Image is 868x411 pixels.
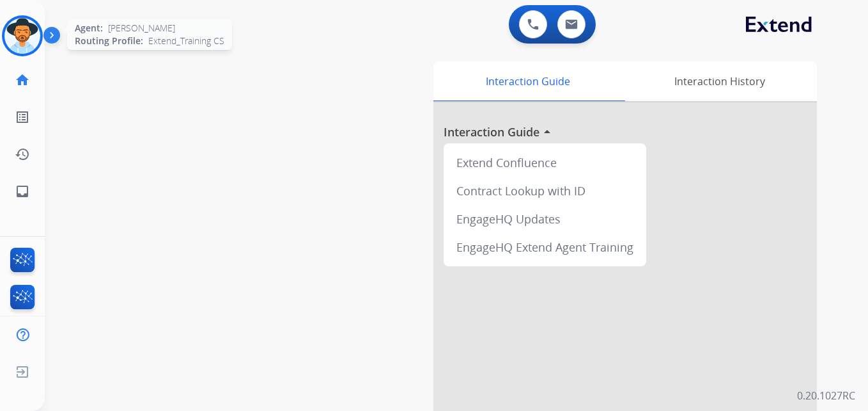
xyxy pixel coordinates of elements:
span: Routing Profile: [75,35,143,47]
div: EngageHQ Extend Agent Training [449,233,641,261]
div: EngageHQ Updates [449,205,641,233]
mat-icon: inbox [15,184,30,199]
span: Extend_Training CS [148,35,224,47]
span: [PERSON_NAME] [108,22,175,35]
div: Contract Lookup with ID [449,177,641,205]
div: Extend Confluence [449,149,641,177]
mat-icon: home [15,72,30,88]
p: 0.20.1027RC [797,388,855,403]
img: avatar [4,18,40,54]
mat-icon: list_alt [15,109,30,125]
div: Interaction Guide [433,61,622,101]
mat-icon: history [15,147,30,162]
span: Agent: [75,22,103,35]
div: Interaction History [622,61,817,101]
